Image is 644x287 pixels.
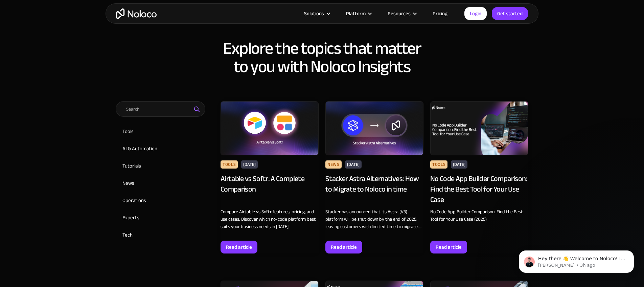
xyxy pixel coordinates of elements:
div: Compare Airtable vs Softr features, pricing, and use cases. Discover which no-code platform best ... [221,208,319,230]
div: Tools [430,160,447,169]
div: Airtable vs Softr: A Complete Comparison [221,174,319,205]
a: Tools[DATE]No Code App Builder Comparison: Find the Best Tool for Your Use CaseNo Code App Builde... [430,101,528,253]
a: Get started [492,7,528,20]
a: home [116,8,157,19]
div: Read article [436,243,462,251]
input: Search [116,101,205,117]
div: Platform [346,9,366,18]
div: Stacker Astra Alternatives: How to Migrate to Noloco in time [325,174,423,205]
div: Stacker has announced that its Astra (V5) platform will be shut down by the end of 2025, leaving ... [325,208,423,230]
a: News[DATE]Stacker Astra Alternatives: How to Migrate to Noloco in timeStacker has announced that ... [325,101,423,253]
a: Login [464,7,487,20]
div: Resources [379,9,424,18]
a: Pricing [424,9,456,18]
div: [DATE] [345,160,362,169]
div: Read article [226,243,252,251]
div: [DATE] [241,160,258,169]
div: No Code App Builder Comparison: Find the Best Tool for Your Use Case (2025) [430,208,528,223]
form: Email Form 2 [116,101,214,243]
div: Read article [331,243,357,251]
iframe: Intercom notifications message [509,236,644,284]
div: Solutions [296,9,338,18]
div: News [325,160,342,169]
a: Tools[DATE]Airtable vs Softr: A Complete ComparisonCompare Airtable vs Softr features, pricing, a... [221,101,319,253]
div: No Code App Builder Comparison: Find the Best Tool for Your Use Case [430,174,528,205]
h2: Explore the topics that matter to you with Noloco Insights [112,39,532,76]
div: Tools [221,160,238,169]
div: [DATE] [451,160,467,169]
div: Solutions [304,9,324,18]
div: Platform [338,9,379,18]
div: Resources [388,9,411,18]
